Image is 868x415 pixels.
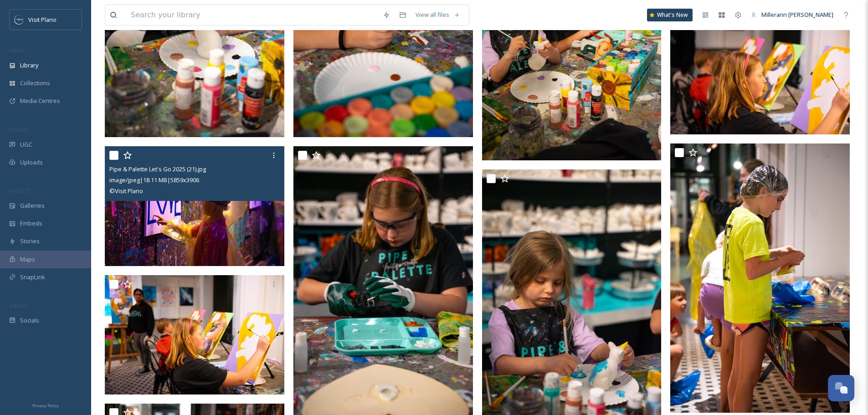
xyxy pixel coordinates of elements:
[126,5,378,25] input: Search your library
[105,275,284,395] img: Pipe & Palette Let's Go 2025 (17).jpg
[105,146,284,266] img: Pipe & Palette Let's Go 2025 (21).jpg
[761,10,833,19] span: Millerann [PERSON_NAME]
[20,140,32,149] span: UGC
[20,61,38,70] span: Library
[32,403,59,409] span: Privacy Policy
[20,255,35,264] span: Maps
[746,6,838,24] a: Millerann [PERSON_NAME]
[670,143,850,413] img: Pipe & Palette Let's Go 2025 (14).jpg
[20,316,39,325] span: Socials
[109,187,143,195] span: © Visit Plano
[20,201,45,210] span: Galleries
[20,273,45,282] span: SnapLink
[20,219,42,228] span: Embeds
[109,176,199,184] span: image/jpeg | 18.11 MB | 5859 x 3906
[109,165,206,173] span: Pipe & Palette Let's Go 2025 (21).jpg
[20,97,60,105] span: Media Centres
[20,158,43,167] span: Uploads
[15,15,24,24] img: images.jpeg
[28,15,56,24] span: Visit Plano
[411,6,464,24] a: View all files
[32,400,59,410] a: Privacy Policy
[20,237,40,246] span: Stories
[20,79,50,87] span: Collections
[647,9,693,21] a: What's New
[670,15,850,134] img: Pipe & Palette Let's Go 2025 (18).jpg
[9,47,25,54] span: MEDIA
[9,302,27,309] span: SOCIALS
[9,126,29,133] span: COLLECT
[9,187,30,194] span: WIDGETS
[828,375,854,401] button: Open Chat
